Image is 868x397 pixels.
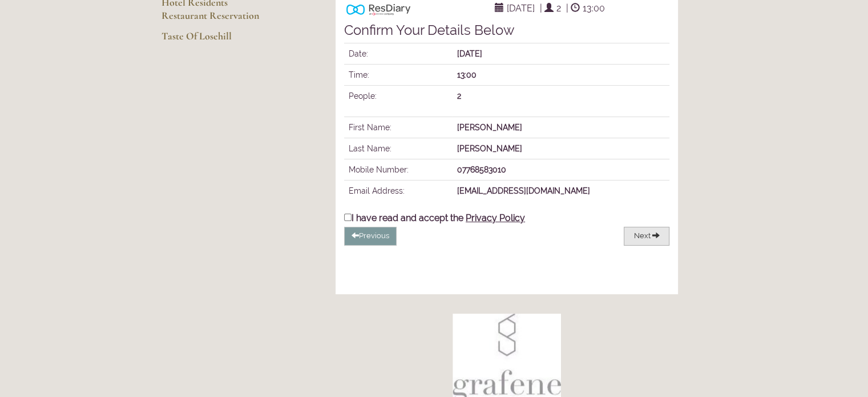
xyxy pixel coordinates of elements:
[344,117,453,138] td: First Name:
[457,165,506,174] b: 07768583010
[457,91,461,101] strong: 2
[344,159,453,181] td: Mobile Number:
[634,231,651,240] span: Next
[344,23,669,38] h4: Confirm Your Details Below
[540,3,542,14] span: |
[457,144,522,153] b: [PERSON_NAME]
[344,138,453,159] td: Last Name:
[457,49,482,58] strong: [DATE]
[344,43,453,65] td: Date:
[162,30,271,50] a: Taste Of Losehill
[344,227,397,246] button: Previous
[344,214,352,221] input: I have read and accept the Privacy Policy
[457,123,522,132] b: [PERSON_NAME]
[466,212,525,223] span: Privacy Policy
[344,86,453,107] td: People:
[344,211,525,223] label: I have read and accept the
[344,181,453,202] td: Email Address:
[624,227,669,246] button: Next
[566,3,568,14] span: |
[344,65,453,86] td: Time:
[457,186,590,195] b: [EMAIL_ADDRESS][DOMAIN_NAME]
[457,70,477,79] strong: 13:00
[346,1,410,18] img: Powered by ResDiary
